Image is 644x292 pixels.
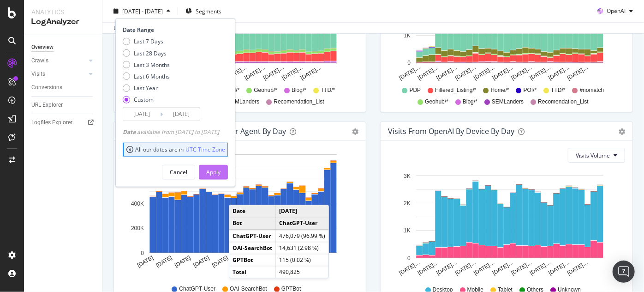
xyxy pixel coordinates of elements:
div: Cancel [170,168,187,176]
div: Last 7 Days [123,37,170,45]
td: ChatGPT-User [229,230,276,242]
button: [DATE] - [DATE] [110,4,174,18]
div: Last 28 Days [123,49,170,57]
div: Last Year [123,84,170,92]
text: 0 [407,255,411,262]
td: 14,631 (2.98 %) [276,242,329,254]
span: TTD/* [321,86,335,94]
div: Last 3 Months [123,61,170,68]
a: Overview [31,43,95,52]
input: End Date [163,108,200,121]
span: PDP [410,86,421,94]
button: OpenAI [594,4,637,18]
div: Apply [206,168,221,176]
text: 400K [131,201,144,207]
a: Crawls [31,56,86,66]
span: Data [123,128,137,136]
text: [DATE] [155,255,173,269]
div: Analytics [31,7,95,17]
a: Visits [31,69,86,79]
text: [DATE] [211,255,229,269]
svg: A chart. [121,148,356,276]
td: Total [229,266,276,278]
button: Segments [182,4,225,18]
td: GPTBot [229,254,276,266]
div: Visits [31,69,45,79]
span: SEMLanders [227,98,259,106]
button: Apply [199,164,228,179]
div: Last 28 Days [134,49,167,57]
div: LogAnalyzer [31,17,95,27]
td: 490,825 [276,266,329,278]
span: [DATE] - [DATE] [122,7,163,15]
div: gear [352,128,358,135]
a: UTC Time Zone [185,146,225,153]
text: 200K [131,225,144,232]
div: available from [DATE] to [DATE] [123,128,219,136]
div: Last 6 Months [134,73,170,80]
span: #nomatch [580,86,604,94]
span: Visits Volume [576,152,610,159]
span: Blog/* [463,98,477,106]
span: SEMLanders [492,98,524,106]
span: Recomendation_List [538,98,588,106]
a: URL Explorer [31,100,95,110]
text: 2K [404,200,411,207]
div: All our dates are in [126,146,225,153]
span: Home/* [491,86,509,94]
span: Filtered_Listing/* [435,86,476,94]
span: Recomendation_List [274,98,324,106]
td: 476,079 (96.99 %) [276,230,329,242]
text: 1K [404,33,411,39]
text: 0 [141,250,144,256]
div: Visits From OpenAI By Device By Day [388,127,514,136]
span: POI/* [524,86,537,94]
td: Bot [229,218,276,230]
text: 3K [404,173,411,179]
td: ChatGPT-User [276,218,329,230]
div: Custom [134,96,154,103]
text: 0 [407,60,411,67]
div: Custom [123,96,170,103]
span: TTD/* [551,86,565,94]
span: Blog/* [292,86,306,94]
text: [DATE] [136,255,155,269]
div: URL Explorer [31,100,63,110]
input: Start Date [123,108,160,121]
span: Geohub/* [425,98,448,106]
td: Date [229,206,276,218]
td: 115 (0.02 %) [276,254,329,266]
a: Logfiles Explorer [31,118,95,128]
a: Conversions [31,83,95,92]
div: Last 7 Days [134,37,163,45]
text: [DATE] [173,255,192,269]
div: Date Range [123,26,226,34]
button: Visits Volume [568,148,625,163]
text: [DATE] [192,255,211,269]
td: OAI-SearchBot [229,242,276,254]
div: Last Year [134,84,158,92]
button: Cancel [162,164,195,179]
text: 1K [404,228,411,234]
span: OpenAI [607,7,626,15]
div: Crawls [31,56,48,66]
div: Last 6 Months [123,73,170,80]
span: Segments [196,7,221,15]
div: Logfiles Explorer [31,118,72,128]
span: Geohub/* [254,86,277,94]
div: gear [619,128,625,135]
div: Conversions [31,83,62,92]
svg: A chart. [388,170,622,277]
div: Last update [113,24,164,32]
td: [DATE] [276,206,329,218]
div: Open Intercom Messenger [613,261,635,283]
div: Overview [31,43,54,52]
div: Last 3 Months [134,61,170,68]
